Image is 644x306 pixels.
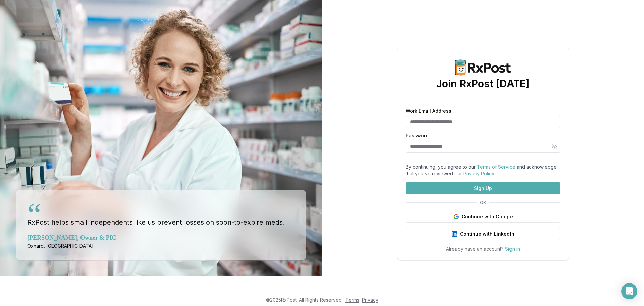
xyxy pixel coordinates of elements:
[505,246,520,252] a: Sign in
[362,297,378,303] a: Privacy
[27,233,295,243] div: [PERSON_NAME], Owner & PIC
[27,243,295,249] div: Oxnard, [GEOGRAPHIC_DATA]
[406,133,560,138] label: Password
[463,171,495,176] a: Privacy Policy.
[406,228,560,240] button: Continue with LinkedIn
[27,198,42,230] div: “
[548,141,560,153] button: Hide password
[446,246,504,252] span: Already have an account?
[27,204,295,228] blockquote: RxPost helps small independents like us prevent losses on soon-to-expire meds.
[477,200,489,205] span: OR
[453,214,459,219] img: Google
[345,297,359,303] a: Terms
[406,182,560,194] button: Sign Up
[451,59,515,76] img: RxPost Logo
[452,231,457,237] img: LinkedIn
[406,164,560,177] div: By continuing, you agree to our and acknowledge that you've reviewed our
[477,164,515,170] a: Terms of Service
[621,283,637,299] div: Open Intercom Messenger
[406,211,560,223] button: Continue with Google
[406,108,560,113] label: Work Email Address
[436,78,530,90] h1: Join RxPost [DATE]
